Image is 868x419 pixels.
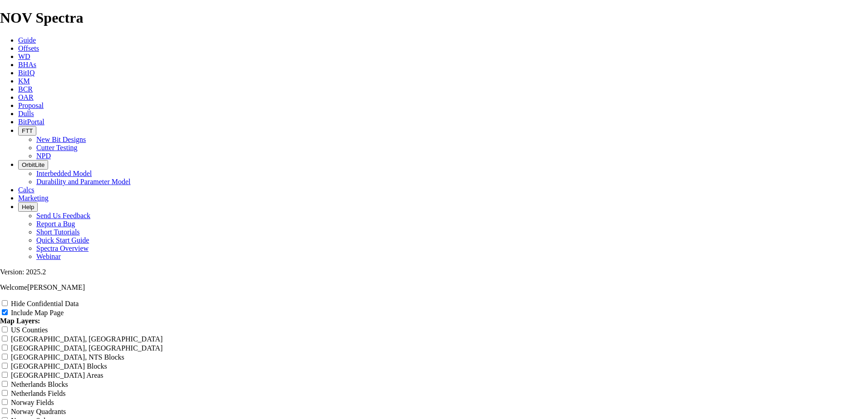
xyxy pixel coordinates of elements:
[36,244,89,252] a: Spectra Overview
[36,228,80,236] a: Short Tutorials
[36,220,75,228] a: Report a Bug
[11,408,66,415] label: Norway Quadrants
[18,118,44,126] a: BitPortal
[11,326,48,334] label: US Counties
[18,160,48,170] button: OrbitLite
[18,77,30,85] a: KM
[18,61,36,68] a: BHAs
[22,204,34,210] span: Help
[18,93,34,101] a: OAR
[36,144,78,151] a: Cutter Testing
[18,194,49,202] a: Marketing
[36,212,90,219] a: Send Us Feedback
[36,253,61,260] a: Webinar
[22,127,33,134] span: FTT
[18,53,30,60] a: WD
[11,335,163,343] label: [GEOGRAPHIC_DATA], [GEOGRAPHIC_DATA]
[11,344,163,352] label: [GEOGRAPHIC_DATA], [GEOGRAPHIC_DATA]
[36,136,86,143] a: New Bit Designs
[11,371,104,379] label: [GEOGRAPHIC_DATA] Areas
[18,126,36,136] button: FTT
[18,44,39,52] a: Offsets
[18,186,35,194] a: Calcs
[11,300,79,307] label: Hide Confidential Data
[18,85,33,93] a: BCR
[36,152,51,160] a: NPD
[11,399,54,406] label: Norway Fields
[11,380,68,388] label: Netherlands Blocks
[36,170,92,177] a: Interbedded Model
[36,178,131,185] a: Durability and Parameter Model
[18,110,34,117] a: Dulls
[18,69,35,77] a: BitIQ
[36,236,89,244] a: Quick Start Guide
[18,102,44,109] a: Proposal
[11,353,124,361] label: [GEOGRAPHIC_DATA], NTS Blocks
[11,390,65,397] label: Netherlands Fields
[27,283,85,291] span: [PERSON_NAME]
[11,309,64,317] label: Include Map Page
[11,362,107,370] label: [GEOGRAPHIC_DATA] Blocks
[18,36,36,44] a: Guide
[22,161,44,168] span: OrbitLite
[18,202,38,212] button: Help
